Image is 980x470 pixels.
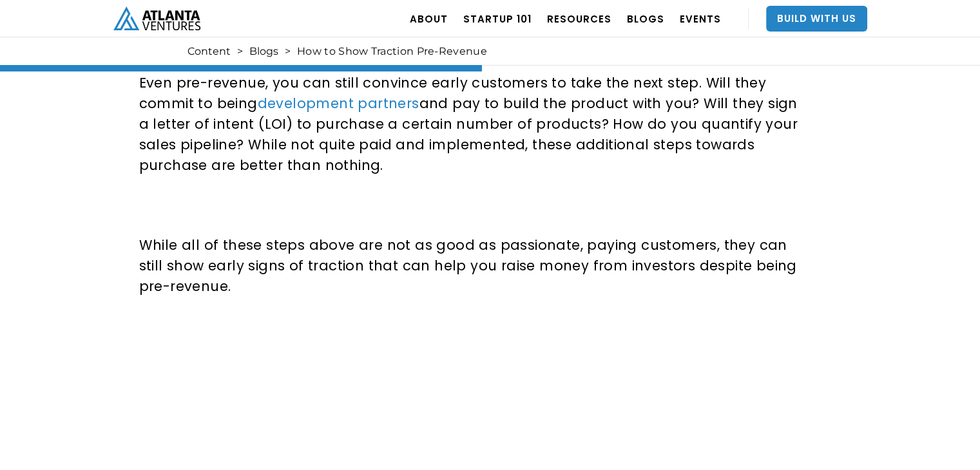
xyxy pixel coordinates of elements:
[547,1,611,37] a: RESOURCES
[139,235,805,297] p: While all of these steps above are not as good as passionate, paying customers, they can still sh...
[139,73,805,176] p: Even pre-revenue, you can still convince early customers to take the next step. Will they commit ...
[249,45,278,58] a: Blogs
[766,6,867,32] a: Build With Us
[410,1,448,37] a: ABOUT
[627,1,664,37] a: BLOGS
[285,45,291,58] div: >
[237,45,243,58] div: >
[463,1,532,37] a: Startup 101
[258,94,419,113] a: development partners
[297,45,487,58] div: How to Show Traction Pre-Revenue
[139,316,805,437] iframe: powr comments
[680,1,721,37] a: EVENTS
[187,45,231,58] a: Content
